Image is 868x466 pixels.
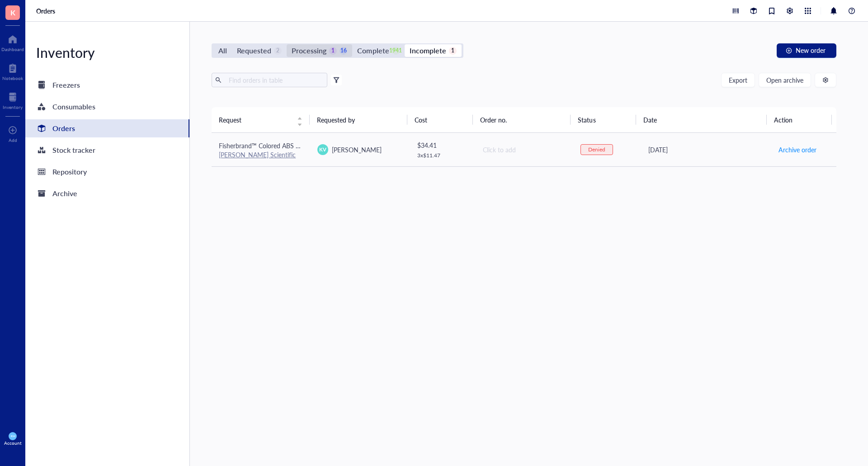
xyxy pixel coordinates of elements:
div: Repository [52,165,87,178]
a: Notebook [2,61,23,81]
input: Find orders in table [225,73,324,87]
th: Order no. [473,107,571,132]
span: KW [10,434,15,438]
span: Fisherbrand™ Colored ABS 50 Place Slide Boxes [219,141,353,150]
div: Denied [588,146,605,153]
a: [PERSON_NAME] Scientific [219,150,296,159]
a: Inventory [3,90,23,110]
a: Repository [25,163,189,181]
td: Click to add [475,133,573,167]
div: 3 x $ 11.47 [417,152,468,159]
div: All [218,44,227,57]
div: Orders [52,122,75,135]
th: Status [571,107,636,132]
div: Consumables [52,100,95,113]
button: Archive order [778,142,817,157]
a: Consumables [25,98,189,116]
button: Open archive [759,73,811,87]
a: Orders [25,119,189,137]
span: KV [320,146,326,153]
div: 1941 [392,47,400,55]
div: Click to add [483,145,566,155]
div: segmented control [212,43,463,58]
div: Processing [292,44,326,57]
div: Inventory [25,43,189,61]
div: Requested [237,44,271,57]
div: Freezers [52,79,80,91]
span: Open archive [766,76,803,84]
div: 1 [449,47,457,55]
div: Dashboard [1,47,24,52]
div: Archive [52,187,77,200]
span: K [10,7,15,18]
span: [PERSON_NAME] [332,145,382,154]
div: 1 [329,47,337,55]
a: Dashboard [1,32,24,52]
div: Account [4,440,22,446]
button: New order [777,43,836,58]
span: Archive order [778,145,816,155]
a: Orders [36,7,57,15]
div: Incomplete [410,44,446,57]
div: Notebook [2,75,23,81]
div: Complete [357,44,389,57]
th: Action [767,107,832,132]
a: Freezers [25,76,189,94]
th: Request [212,107,310,132]
span: Request [219,115,292,125]
th: Cost [407,107,472,132]
span: Export [729,76,747,84]
div: Stock tracker [52,144,95,156]
button: Export [721,73,755,87]
div: Add [9,137,17,143]
div: Inventory [3,104,23,110]
div: 16 [340,47,347,55]
div: [DATE] [648,145,764,155]
div: 2 [274,47,282,55]
span: New order [796,47,826,54]
th: Date [636,107,767,132]
a: Archive [25,184,189,202]
a: Stock tracker [25,141,189,159]
th: Requested by [310,107,408,132]
div: $ 34.41 [417,140,468,150]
